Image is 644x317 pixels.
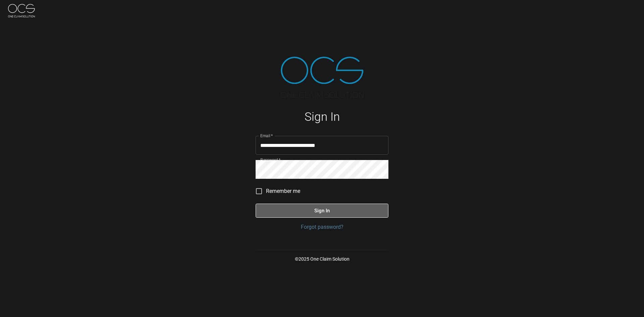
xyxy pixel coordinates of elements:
[260,133,273,139] label: Email
[260,157,280,163] label: Password
[256,256,388,262] p: © 2025 One Claim Solution
[266,187,300,195] span: Remember me
[256,204,388,218] button: Sign In
[281,57,364,98] img: ocs-logo-tra.png
[256,110,388,124] h1: Sign In
[256,223,388,231] a: Forgot password?
[8,4,35,17] img: ocs-logo-white-transparent.png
